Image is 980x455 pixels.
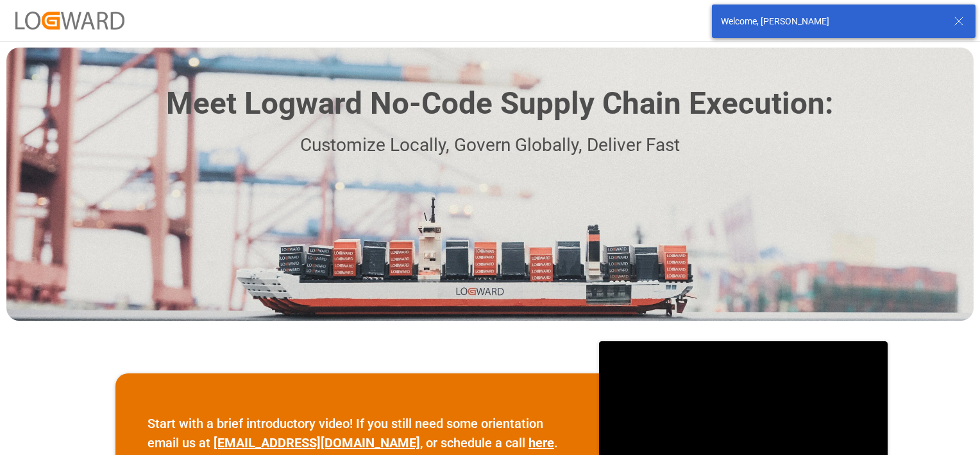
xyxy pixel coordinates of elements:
[148,414,567,452] p: Start with a brief introductory video! If you still need some orientation email us at , or schedu...
[528,435,554,451] a: here
[147,131,833,160] p: Customize Locally, Govern Globally, Deliver Fast
[15,12,124,29] img: Logward_new_orange.png
[721,15,942,28] div: Welcome, [PERSON_NAME]
[214,435,420,451] a: [EMAIL_ADDRESS][DOMAIN_NAME]
[166,81,833,127] h1: Meet Logward No-Code Supply Chain Execution:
